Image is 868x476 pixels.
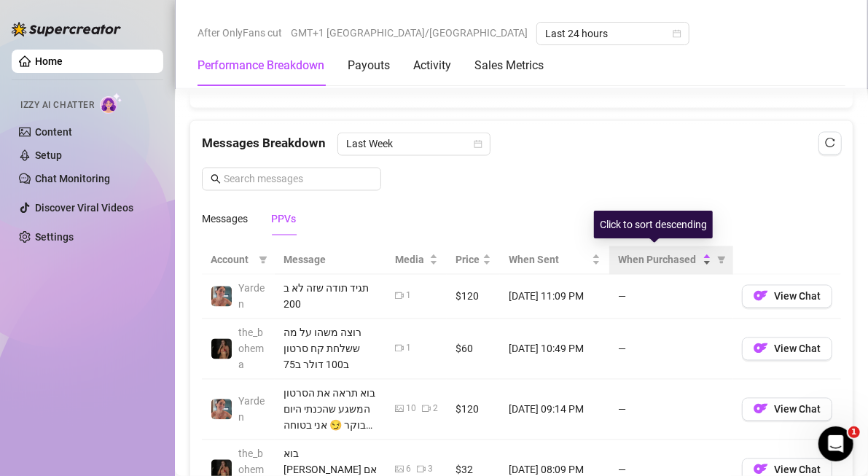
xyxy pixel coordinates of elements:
[35,149,62,161] a: Setup
[198,22,282,44] span: After OnlyFans cut
[609,319,733,380] td: —
[202,133,841,156] div: Messages Breakdown
[413,57,451,74] div: Activity
[256,249,270,271] span: filter
[406,402,416,416] div: 10
[433,402,438,416] div: 2
[509,252,589,268] span: When Sent
[35,55,63,67] a: Home
[35,231,74,243] a: Settings
[238,396,265,424] span: Yarden
[717,256,726,265] span: filter
[211,286,232,307] img: Yarden
[211,339,232,359] img: the_bohema
[447,380,500,440] td: $120
[742,285,832,308] button: OFView Chat
[754,402,768,416] img: OF
[406,342,411,356] div: 1
[774,464,821,476] span: View Chat
[406,289,411,303] div: 1
[35,202,133,214] a: Discover Viral Videos
[545,23,681,44] span: Last 24 hours
[395,252,426,268] span: Media
[259,256,267,265] span: filter
[742,346,832,358] a: OFView Chat
[35,173,110,184] a: Chat Monitoring
[447,275,500,319] td: $120
[417,465,426,474] span: video-camera
[386,246,447,275] th: Media
[346,133,482,155] span: Last Week
[211,252,253,268] span: Account
[211,399,232,420] img: Yarden
[609,275,733,319] td: —
[500,380,609,440] td: [DATE] 09:14 PM
[291,22,528,44] span: GMT+1 [GEOGRAPHIC_DATA]/[GEOGRAPHIC_DATA]
[594,211,713,238] div: Click to sort descending
[348,57,390,74] div: Payouts
[211,174,221,184] span: search
[422,405,431,413] span: video-camera
[35,126,72,138] a: Content
[673,29,681,38] span: calendar
[238,327,264,371] span: the_bohema
[742,398,832,421] button: OFView Chat
[275,246,386,275] th: Message
[774,404,821,415] span: View Chat
[12,22,121,36] img: logo-BBDzfeDw.svg
[848,426,860,438] span: 1
[754,341,768,356] img: OF
[714,249,729,271] span: filter
[774,343,821,355] span: View Chat
[500,319,609,380] td: [DATE] 10:49 PM
[500,246,609,275] th: When Sent
[742,407,832,418] a: OFView Chat
[609,246,733,275] th: When Purchased
[618,252,700,268] span: When Purchased
[754,289,768,303] img: OF
[742,338,832,361] button: OFView Chat
[395,292,404,300] span: video-camera
[395,405,404,413] span: picture
[500,275,609,319] td: [DATE] 11:09 PM
[395,465,404,474] span: picture
[825,138,835,148] span: reload
[455,252,480,268] span: Price
[284,325,378,373] div: רוצה משהו על מה ששלחת קח סרטון ב100 דולר ב75
[20,98,94,112] span: Izzy AI Chatter
[447,246,500,275] th: Price
[742,294,832,305] a: OFView Chat
[609,380,733,440] td: —
[447,319,500,380] td: $60
[202,211,248,227] div: Messages
[818,426,853,461] iframe: Intercom live chat
[474,57,544,74] div: Sales Metrics
[224,171,372,187] input: Search messages
[774,291,821,303] span: View Chat
[474,140,482,149] span: calendar
[271,211,296,227] div: PPVs
[284,386,378,434] div: בוא תראה את הסרטון המשגע שהכנתי היום בבוקר 😏 אני בטוחה שלא תחזיק יותר מ40 שניות 🤭
[198,57,324,74] div: Performance Breakdown
[238,283,265,311] span: Yarden
[284,281,378,313] div: תגיד תודה שזה לא ב 200
[395,344,404,353] span: video-camera
[100,93,122,114] img: AI Chatter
